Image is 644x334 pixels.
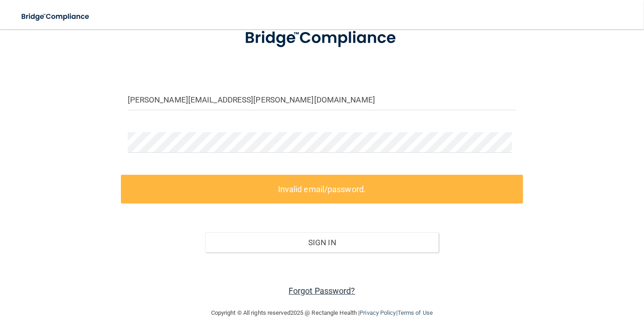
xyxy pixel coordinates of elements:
[289,286,355,296] a: Forgot Password?
[14,7,98,26] img: bridge_compliance_login_screen.278c3ca4.svg
[398,309,433,316] a: Terms of Use
[360,309,396,316] a: Privacy Policy
[128,90,517,110] input: Email
[205,232,438,253] button: Sign In
[121,175,524,204] label: Invalid email/password.
[155,298,489,328] div: Copyright © All rights reserved 2025 @ Rectangle Health | |
[228,17,415,59] img: bridge_compliance_login_screen.278c3ca4.svg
